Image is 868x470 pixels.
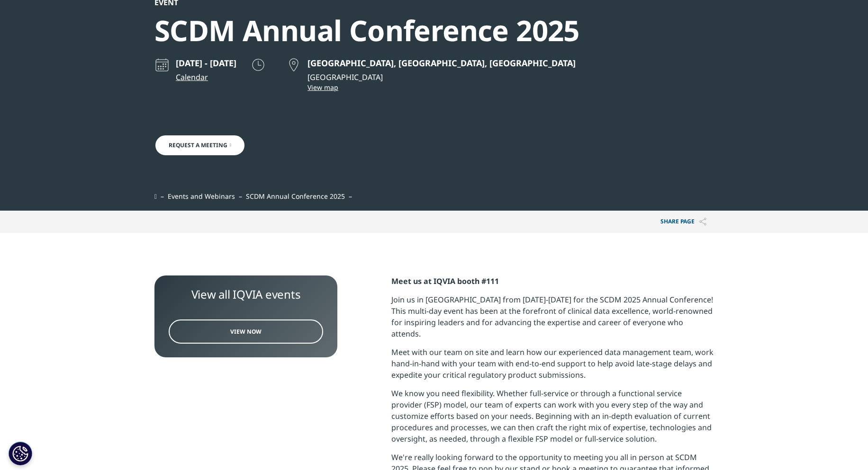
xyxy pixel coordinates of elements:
[154,13,579,48] div: SCDM Annual Conference 2025
[653,211,714,233] button: Share PAGEShare PAGE
[653,211,714,233] p: Share PAGE
[168,192,235,201] a: Events and Webinars
[286,57,301,72] img: map point
[176,57,236,69] p: [DATE] - [DATE]
[307,71,576,83] p: [GEOGRAPHIC_DATA]
[391,276,499,286] strong: Meet us at IQVIA booth #111
[169,287,323,302] div: View all IQVIA events
[391,388,714,452] p: We know you need flexibility. Whether full-service or through a functional service provider (FSP)...
[307,57,576,69] p: [GEOGRAPHIC_DATA], [GEOGRAPHIC_DATA], [GEOGRAPHIC_DATA]
[246,192,345,201] span: SCDM Annual Conference 2025
[154,57,170,72] img: calendar
[230,328,262,336] span: View Now
[169,319,323,344] a: View Now
[251,57,266,72] img: clock
[9,442,32,465] button: Cookies Settings
[699,218,706,226] img: Share PAGE
[307,83,576,92] a: View map
[391,294,714,346] p: Join us in [GEOGRAPHIC_DATA] from [DATE]-[DATE] for the SCDM 2025 Annual Conference! This multi-d...
[176,71,236,83] a: Calendar
[154,134,245,156] a: Request a Meeting
[391,346,714,388] p: Meet with our team on site and learn how our experienced data management team, work hand-in-hand ...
